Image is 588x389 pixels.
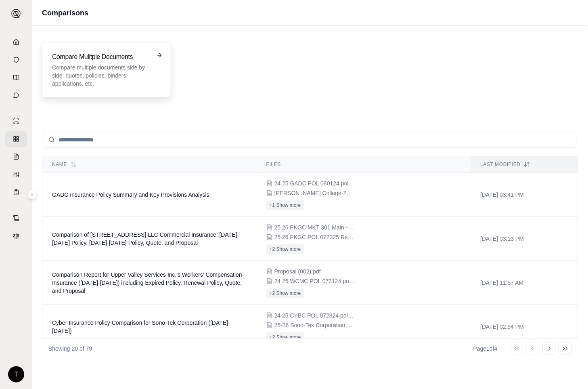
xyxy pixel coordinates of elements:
th: Files [257,156,471,173]
td: [DATE] 03:41 PM [471,173,578,217]
span: 24 25 GADC POL 080124 pol#PHPA134964-006.pdf [274,179,355,187]
a: Prompt Library [5,69,27,86]
p: Showing 20 of 79 [48,345,92,353]
a: Claim Coverage [5,149,27,165]
div: Name [52,161,247,168]
p: Compare multiple documents side by side: quotes, policies, binders, applications, etc. [52,63,150,88]
span: 25-26 Sono-Tek Corporation Renewal Proposal rev. 7.23.25.pptx.pdf [274,321,355,329]
a: Home [5,34,27,50]
button: Expand sidebar [27,190,37,200]
span: 24 25 WCMC POL 073124 pol#WWC3732473.pdf [274,277,355,285]
button: +2 Show more [266,332,304,342]
span: Cyber Insurance Policy Comparison for Sono-Tek Corporation (2024-2026) [52,320,230,334]
span: Hilbert College-2025 ICS - QUOTE.pdf [274,189,355,197]
a: Documents Vault [5,52,27,68]
span: GADC Insurance Policy Summary and Key Provisions Analysis [52,191,209,198]
a: Coverage Table [5,184,27,200]
a: Contract Analysis [5,210,27,226]
h3: Compare Mulitple Documents [52,52,150,62]
span: 25 26 PKGC MKT 301 Main - Selective QUOTE.pdf [274,223,355,231]
span: 25 26 PKGC POL 072325 Renewal S 2288750.pdf [274,233,355,241]
a: Custom Report [5,166,27,183]
td: [DATE] 11:57 AM [471,261,578,305]
span: Comparison Report for Upper Valley Services Inc.'s Workers' Compensation Insurance (2024-2026) in... [52,271,242,294]
div: Last modified [481,161,568,168]
img: Expand sidebar [11,9,21,19]
div: T [8,366,24,383]
a: Legal Search Engine [5,228,27,244]
span: 24 25 CYBC POL 072824 pol#AB-6708209-02.pdf [274,311,355,320]
a: Single Policy [5,113,27,129]
td: [DATE] 03:13 PM [471,217,578,261]
span: Comparison of 301 Main Street LLC Commercial Insurance: 2024-2025 Policy, 2025-2026 Policy, Quote... [52,231,239,246]
div: Page 1 of 4 [473,345,498,353]
button: +2 Show more [266,288,304,298]
td: [DATE] 02:54 PM [471,305,578,349]
span: Proposal (002).pdf [274,267,321,275]
a: Chat [5,87,27,103]
button: Expand sidebar [8,6,24,22]
h1: Comparisons [42,7,88,19]
button: +1 Show more [266,200,304,210]
button: +2 Show more [266,244,304,254]
a: Policy Comparisons [5,131,27,147]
